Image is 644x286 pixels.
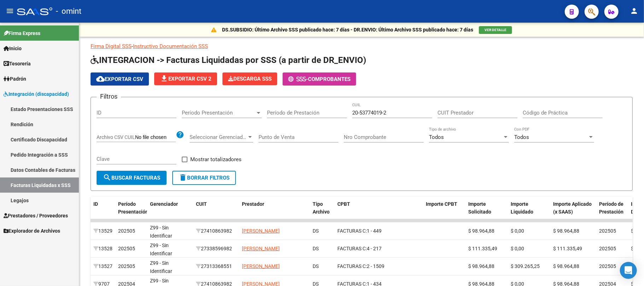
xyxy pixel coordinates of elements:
[337,201,350,207] span: CPBT
[313,201,330,215] span: Tipo Archivo
[154,72,217,85] button: Exportar CSV 2
[93,201,98,207] span: ID
[239,197,310,228] datatable-header-cell: Prestador
[4,212,68,220] span: Prestadores / Proveedores
[150,243,172,256] span: Z99 - Sin Identificar
[308,76,350,82] span: Comprobantes
[190,134,247,140] span: Seleccionar Gerenciador
[553,201,592,215] span: Importe Aplicado (x SAAS)
[193,197,239,228] datatable-header-cell: CUIT
[423,197,465,228] datatable-header-cell: Importe CPBT
[196,201,207,207] span: CUIT
[599,228,616,234] span: 202505
[283,72,356,86] button: -Comprobantes
[426,201,457,207] span: Importe CPBT
[468,263,494,269] span: $ 98.964,88
[511,201,533,215] span: Importe Liquidado
[508,197,550,228] datatable-header-cell: Importe Liquidado
[91,72,149,86] button: Exportar CSV
[4,29,40,37] span: Firma Express
[179,175,230,181] span: Borrar Filtros
[172,171,236,185] button: Borrar Filtros
[135,134,176,141] input: Archivo CSV CUIL
[97,134,135,140] span: Archivo CSV CUIL
[4,227,60,235] span: Explorador de Archivos
[160,76,211,82] span: Exportar CSV 2
[553,246,582,251] span: $ 111.335,49
[176,130,184,139] mat-icon: help
[4,75,26,83] span: Padrón
[337,245,420,253] div: 4 - 217
[337,263,367,269] span: FACTURAS C:
[310,197,335,228] datatable-header-cell: Tipo Archivo
[150,201,178,207] span: Gerenciador
[150,260,172,274] span: Z99 - Sin Identificar
[133,43,208,49] a: Instructivo Documentación SSS
[222,72,277,85] button: Descarga SSS
[56,4,81,19] span: - omint
[313,228,319,234] span: DS
[429,134,444,140] span: Todos
[118,201,148,215] span: Período Presentación
[150,225,172,239] span: Z99 - Sin Identificar
[179,173,187,182] mat-icon: delete
[97,171,167,185] button: Buscar Facturas
[196,262,236,270] div: 27313368551
[335,197,423,228] datatable-header-cell: CPBT
[337,227,420,235] div: 1 - 449
[511,246,524,251] span: $ 0,00
[242,263,280,269] span: [PERSON_NAME]
[337,262,420,270] div: 2 - 1509
[93,227,112,235] div: 13529
[190,155,242,164] span: Mostrar totalizadores
[337,246,367,251] span: FACTURAS C:
[96,75,105,83] mat-icon: cloud_download
[468,246,497,251] span: $ 111.335,49
[313,263,319,269] span: DS
[630,7,638,15] mat-icon: person
[465,197,508,228] datatable-header-cell: Importe Solicitado
[599,263,616,269] span: 202505
[160,74,168,83] mat-icon: file_download
[514,134,529,140] span: Todos
[242,201,264,207] span: Prestador
[118,246,135,251] span: 202505
[6,7,14,15] mat-icon: menu
[4,90,69,98] span: Integración (discapacidad)
[313,246,319,251] span: DS
[103,173,111,182] mat-icon: search
[242,246,280,251] span: [PERSON_NAME]
[91,55,366,65] span: INTEGRACION -> Facturas Liquidadas por SSS (a partir de DR_ENVIO)
[4,45,22,52] span: Inicio
[118,263,135,269] span: 202505
[596,197,628,228] datatable-header-cell: Período de Prestación
[337,228,367,234] span: FACTURAS C:
[468,228,494,234] span: $ 98.964,88
[485,28,506,32] span: VER DETALLE
[118,228,135,234] span: 202505
[550,197,596,228] datatable-header-cell: Importe Aplicado (x SAAS)
[91,197,115,228] datatable-header-cell: ID
[599,201,623,215] span: Período de Prestación
[553,228,579,234] span: $ 98.964,88
[222,72,277,86] app-download-masive: Descarga masiva de comprobantes (adjuntos)
[288,76,308,82] span: -
[91,42,633,50] p: -
[479,26,512,34] button: VER DETALLE
[511,263,540,269] span: $ 309.265,25
[93,262,112,270] div: 13527
[196,227,236,235] div: 27410863982
[511,228,524,234] span: $ 0,00
[93,245,112,253] div: 13528
[103,175,160,181] span: Buscar Facturas
[599,246,616,251] span: 202505
[222,26,473,34] p: DS.SUBSIDIO: Último Archivo SSS publicado hace: 7 días - DR.ENVIO: Último Archivo SSS publicado h...
[196,245,236,253] div: 27338596982
[468,201,491,215] span: Importe Solicitado
[96,76,143,82] span: Exportar CSV
[91,43,132,49] a: Firma Digital SSS
[553,263,579,269] span: $ 98.964,88
[242,228,280,234] span: [PERSON_NAME]
[115,197,147,228] datatable-header-cell: Período Presentación
[147,197,193,228] datatable-header-cell: Gerenciador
